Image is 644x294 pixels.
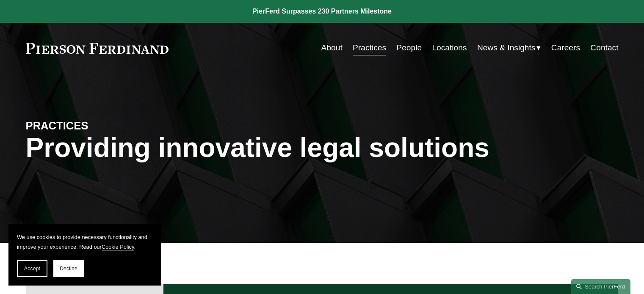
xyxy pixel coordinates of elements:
span: Accept [24,266,40,272]
button: Decline [53,260,84,277]
a: Careers [551,40,580,56]
a: Contact [590,40,618,56]
a: About [321,40,343,56]
button: Accept [17,260,47,277]
a: Practices [353,40,386,56]
span: Decline [60,266,77,272]
a: Cookie Policy [102,244,134,250]
section: Cookie banner [8,224,161,286]
a: Search this site [571,279,630,294]
p: We use cookies to provide necessary functionality and improve your experience. Read our . [17,232,152,252]
a: Locations [432,40,467,56]
h1: Providing innovative legal solutions [26,132,619,163]
a: People [396,40,422,56]
h4: PRACTICES [26,119,174,132]
span: News & Insights [477,41,536,55]
a: folder dropdown [477,40,541,56]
